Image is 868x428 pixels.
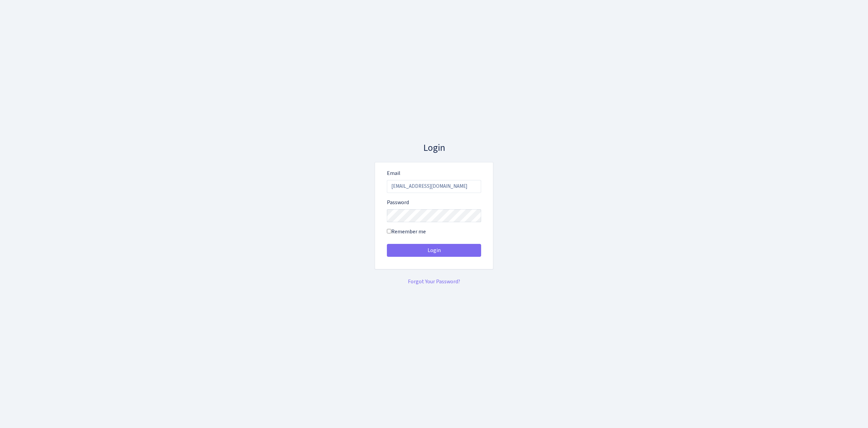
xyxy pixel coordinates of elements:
[387,169,400,177] label: Email
[387,244,481,257] button: Login
[375,142,493,154] h3: Login
[387,229,391,233] input: Remember me
[408,278,460,285] a: Forgot Your Password?
[387,228,426,236] label: Remember me
[387,198,409,207] label: Password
